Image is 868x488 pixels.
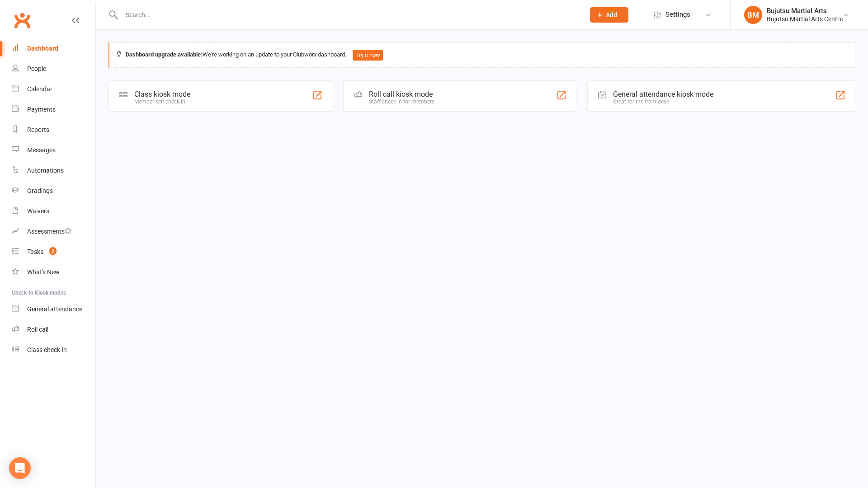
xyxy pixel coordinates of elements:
[108,42,855,68] div: We're working on an update to your Clubworx dashboard.
[27,126,49,133] div: Reports
[353,50,383,61] button: Try it now
[119,9,578,21] input: Search...
[27,248,43,255] div: Tasks
[27,326,48,333] div: Roll call
[12,319,95,340] a: Roll call
[767,7,843,15] div: Bujutsu Martial Arts
[744,6,762,24] div: BM
[12,221,95,242] a: Assessments
[27,167,64,174] div: Automations
[27,228,72,235] div: Assessments
[27,106,56,113] div: Payments
[12,59,95,79] a: People
[590,7,628,23] button: Add
[11,9,33,32] a: Clubworx
[27,305,82,313] div: General attendance
[12,140,95,160] a: Messages
[134,90,190,99] div: Class kiosk mode
[12,120,95,140] a: Reports
[12,262,95,282] a: What's New
[27,146,56,154] div: Messages
[12,201,95,221] a: Waivers
[27,268,60,276] div: What's New
[613,90,713,99] div: General attendance kiosk mode
[12,242,95,262] a: Tasks 2
[12,160,95,181] a: Automations
[606,11,617,19] span: Add
[27,346,67,353] div: Class check-in
[369,99,434,105] div: Staff check-in for members
[12,38,95,59] a: Dashboard
[49,247,57,255] span: 2
[12,181,95,201] a: Gradings
[12,299,95,319] a: General attendance kiosk mode
[9,457,31,479] div: Open Intercom Messenger
[27,45,58,52] div: Dashboard
[126,51,203,58] strong: Dashboard upgrade available:
[12,340,95,360] a: Class kiosk mode
[12,79,95,99] a: Calendar
[27,187,53,194] div: Gradings
[613,99,713,105] div: Great for the front desk
[27,207,49,215] div: Waivers
[665,5,690,25] span: Settings
[27,85,52,93] div: Calendar
[12,99,95,120] a: Payments
[27,65,46,72] div: People
[767,15,843,23] div: Bujutsu Martial Arts Centre
[134,99,190,105] div: Member self check-in
[369,90,434,99] div: Roll call kiosk mode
